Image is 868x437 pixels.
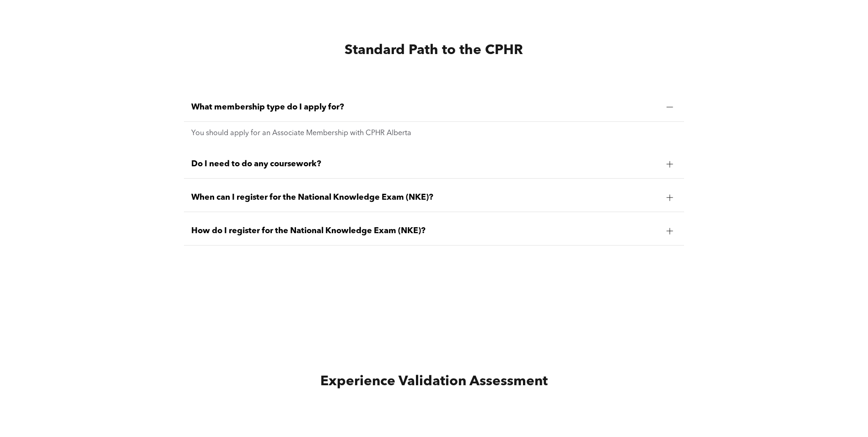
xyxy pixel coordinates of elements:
p: You should apply for an Associate Membership with CPHR Alberta [191,129,676,138]
span: Experience Validation Assessment [320,375,548,388]
span: When can I register for the National Knowledge Exam (NKE)? [191,192,659,202]
span: What membership type do I apply for? [191,102,659,112]
span: Do I need to do any coursework? [191,159,659,169]
span: Standard Path to the CPHR [345,44,523,57]
span: How do I register for the National Knowledge Exam (NKE)? [191,226,659,236]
